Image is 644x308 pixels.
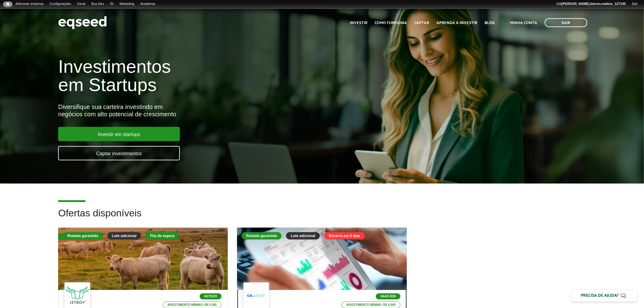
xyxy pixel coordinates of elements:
[437,21,478,25] a: Aprenda a investir
[107,2,117,6] a: RI
[376,293,401,299] p: SaaS B2B
[375,21,407,25] a: Como funciona
[137,2,158,6] a: Academia
[286,232,320,240] div: Lote adicional
[63,232,103,240] div: Rodada garantida
[350,21,368,25] a: Investir
[324,232,365,240] div: Encerra em 5 dias
[58,234,92,240] div: Fila de espera
[117,2,137,6] a: Marketing
[200,293,222,299] p: Agtech
[107,232,141,240] div: Lote adicional
[47,2,74,6] a: Configurações
[58,103,371,118] div: Diversifique sua carteira investindo em negócios com alto potencial de crescimento
[58,208,586,228] h2: Ofertas disponíveis
[562,2,626,5] strong: [PERSON_NAME].barros.mattos_127145
[485,21,495,25] a: Blog
[58,58,371,94] h1: Investimentos em Startups
[88,2,107,6] a: Bus Dev
[415,21,429,25] a: Captar
[3,2,12,7] a: Início
[74,2,88,6] a: Geral
[6,2,9,6] span: Início
[242,232,282,240] div: Rodada garantida
[553,2,629,6] a: Olá[PERSON_NAME].barros.mattos_127145
[545,18,587,27] a: Sair
[629,2,641,6] a: Sair
[145,232,179,240] div: Fila de espera
[58,15,107,31] img: EqSeed
[58,146,180,160] a: Captar investimentos
[510,21,537,25] a: Minha conta
[12,2,47,6] a: Adicionar empresa
[58,127,180,141] a: Investir em startups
